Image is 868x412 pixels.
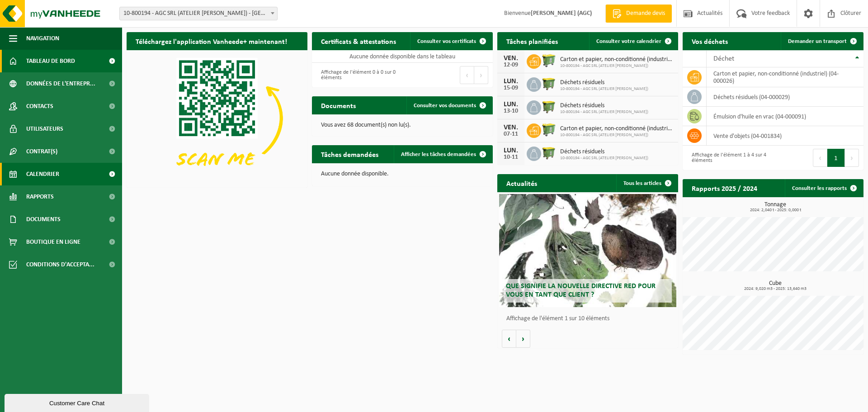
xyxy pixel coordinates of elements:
span: 10-800194 - AGC SRL (ATELIER [PERSON_NAME]) [560,86,648,92]
div: 07-11 [502,131,520,137]
button: Previous [460,66,474,84]
td: carton et papier, non-conditionné (industriel) (04-000026) [707,67,863,87]
img: WB-0660-HPE-GN-50 [541,53,557,68]
img: WB-1100-HPE-GN-50 [541,145,557,161]
h3: Cube [687,280,863,291]
button: Volgende [516,330,530,348]
span: Calendrier [26,163,59,185]
img: WB-0660-HPE-GN-50 [541,122,557,137]
a: Que signifie la nouvelle directive RED pour vous en tant que client ? [499,194,676,307]
div: LUN. [502,78,520,85]
span: Documents [26,208,61,231]
div: Affichage de l'élément 0 à 0 sur 0 éléments [316,65,398,85]
img: WB-1100-HPE-GN-50 [541,99,557,114]
h2: Téléchargez l'application Vanheede+ maintenant! [127,32,296,50]
a: Consulter votre calendrier [589,32,677,50]
a: Consulter vos documents [406,96,492,114]
p: Affichage de l'élément 1 sur 10 éléments [506,316,674,322]
span: Conditions d'accepta... [26,253,94,276]
span: Consulter votre calendrier [596,38,661,44]
span: Demander un transport [788,38,847,44]
button: Next [474,66,488,84]
span: Déchets résiduels [560,79,648,86]
div: LUN. [502,101,520,108]
span: Tableau de bord [26,50,75,72]
div: 15-09 [502,85,520,91]
span: 10-800194 - AGC SRL (ATELIER [PERSON_NAME]) [560,63,674,69]
div: 13-10 [502,108,520,114]
span: Contacts [26,95,53,118]
a: Demander un transport [781,32,863,50]
span: Boutique en ligne [26,231,80,253]
button: Next [845,149,859,167]
h2: Tâches planifiées [497,32,567,50]
span: Déchets résiduels [560,102,648,109]
h2: Vos déchets [683,32,737,50]
a: Consulter vos certificats [410,32,492,50]
a: Demande devis [605,5,672,23]
span: 10-800194 - AGC SRL (ATELIER GRÉGORY COLLIGNON) - VAUX-SUR-SÛRE [120,7,277,20]
span: Carton et papier, non-conditionné (industriel) [560,56,674,63]
a: Consulter les rapports [785,179,863,197]
h2: Rapports 2025 / 2024 [683,179,766,197]
span: 10-800194 - AGC SRL (ATELIER [PERSON_NAME]) [560,156,648,161]
div: VEN. [502,55,520,62]
div: LUN. [502,147,520,154]
h2: Certificats & attestations [312,32,405,50]
a: Tous les articles [616,174,677,192]
span: Déchets résiduels [560,148,648,156]
span: Que signifie la nouvelle directive RED pour vous en tant que client ? [506,283,656,298]
td: Aucune donnée disponible dans le tableau [312,50,493,63]
span: Afficher les tâches demandées [401,152,476,157]
strong: [PERSON_NAME] (AGC) [531,10,592,17]
span: Rapports [26,185,54,208]
span: 10-800194 - AGC SRL (ATELIER [PERSON_NAME]) [560,109,648,115]
span: 2024: 2,040 t - 2025: 0,000 t [687,208,863,213]
span: Carton et papier, non-conditionné (industriel) [560,125,674,133]
button: Vorige [502,330,516,348]
div: VEN. [502,124,520,131]
img: Download de VHEPlus App [127,50,307,186]
td: déchets résiduels (04-000029) [707,87,863,107]
span: 10-800194 - AGC SRL (ATELIER GRÉGORY COLLIGNON) - VAUX-SUR-SÛRE [119,7,278,20]
span: Contrat(s) [26,140,57,163]
p: Vous avez 68 document(s) non lu(s). [321,122,484,128]
span: Utilisateurs [26,118,63,140]
span: 10-800194 - AGC SRL (ATELIER [PERSON_NAME]) [560,133,674,138]
span: Navigation [26,27,59,50]
div: 10-11 [502,154,520,161]
iframe: chat widget [5,392,151,412]
span: Demande devis [624,9,667,18]
a: Afficher les tâches demandées [394,145,492,163]
span: Déchet [713,55,734,62]
img: WB-1100-HPE-GN-50 [541,76,557,91]
h2: Actualités [497,174,546,192]
h2: Tâches demandées [312,145,387,163]
span: 2024: 9,020 m3 - 2025: 13,640 m3 [687,287,863,291]
span: Consulter vos certificats [417,38,476,44]
h2: Documents [312,96,365,114]
div: Affichage de l'élément 1 à 4 sur 4 éléments [687,148,769,168]
span: Consulter vos documents [414,103,476,109]
button: Previous [813,149,827,167]
div: 12-09 [502,62,520,68]
button: 1 [827,149,845,167]
td: émulsion d'huile en vrac (04-000091) [707,107,863,126]
span: Données de l'entrepr... [26,72,95,95]
h3: Tonnage [687,202,863,213]
td: vente d'objets (04-001834) [707,126,863,146]
p: Aucune donnée disponible. [321,171,484,177]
